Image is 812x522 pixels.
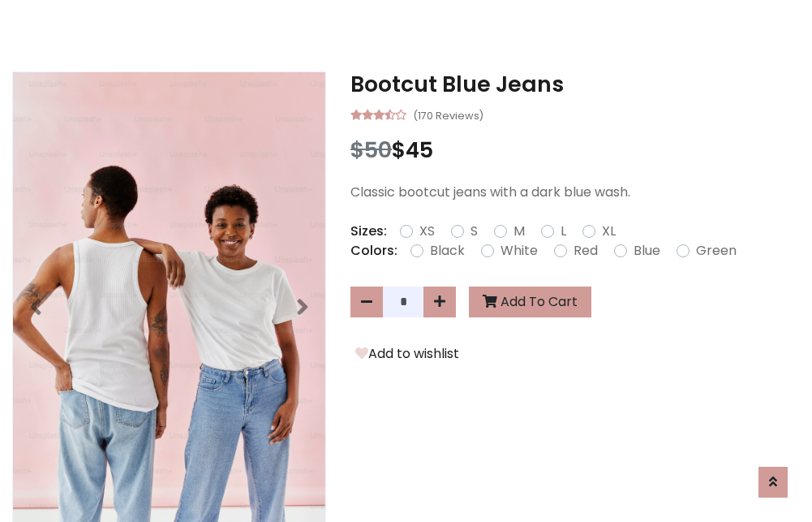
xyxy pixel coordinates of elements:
p: Sizes: [350,222,387,241]
label: S [470,222,478,241]
h3: Bootcut Blue Jeans [350,71,800,97]
label: Blue [634,241,660,261]
label: Green [696,241,737,261]
label: L [561,222,566,241]
small: (170 Reviews) [413,105,483,124]
label: XS [419,222,435,241]
label: Red [574,241,598,261]
label: White [501,241,538,261]
label: M [513,222,525,241]
p: Classic bootcut jeans with a dark blue wash. [350,183,800,202]
button: Add To Cart [469,287,591,317]
h3: $ [350,137,800,163]
label: XL [602,222,616,241]
span: $50 [350,135,392,165]
button: Add to wishlist [350,343,464,365]
span: 45 [406,135,433,165]
p: Colors: [350,241,397,261]
label: Black [430,241,465,261]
